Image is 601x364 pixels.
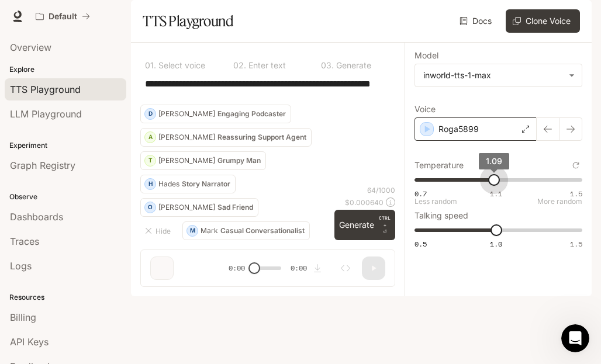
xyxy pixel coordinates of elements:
p: Select voice [156,61,205,70]
p: Mark [201,227,218,234]
span: 0.5 [415,239,427,249]
p: 0 3 . [321,61,334,70]
div: D [145,105,156,123]
div: inworld-tts-1-max [423,70,563,81]
div: O [145,198,156,217]
p: 0 2 . [233,61,246,70]
p: Voice [415,105,436,113]
p: [PERSON_NAME] [158,204,215,211]
p: More random [537,198,582,205]
div: H [145,175,156,193]
p: Sad Friend [217,204,253,211]
p: [PERSON_NAME] [158,110,215,117]
button: D[PERSON_NAME]Engaging Podcaster [140,105,291,123]
span: 0.7 [415,189,427,199]
h1: TTS Playground [143,9,233,33]
p: Enter text [246,61,286,70]
button: All workspaces [30,5,95,28]
button: Hide [140,221,178,240]
div: M [187,221,198,240]
iframe: Intercom live chat [561,324,589,352]
p: Default [49,12,77,22]
button: A[PERSON_NAME]Reassuring Support Agent [140,128,312,147]
div: inworld-tts-1-max [415,64,582,86]
span: 1.0 [490,239,502,249]
p: 0 1 . [145,61,156,70]
p: [PERSON_NAME] [158,134,215,141]
p: CTRL + [379,214,391,228]
button: O[PERSON_NAME]Sad Friend [140,198,258,217]
p: [PERSON_NAME] [158,157,215,164]
p: Talking speed [415,212,468,220]
button: GenerateCTRL +⏎ [334,210,395,240]
button: T[PERSON_NAME]Grumpy Man [140,151,266,170]
p: Reassuring Support Agent [217,134,306,141]
p: Hades [158,181,179,188]
span: 1.5 [570,239,582,249]
button: Reset to default [569,159,582,172]
span: 1.09 [486,156,502,166]
span: 1.5 [570,189,582,199]
p: Story Narrator [182,181,230,188]
button: Clone Voice [506,9,580,33]
p: ⏎ [379,214,391,235]
p: Less random [415,198,457,205]
p: Engaging Podcaster [217,110,286,117]
p: Temperature [415,161,464,169]
p: Generate [334,61,371,70]
div: T [145,151,156,170]
button: MMarkCasual Conversationalist [182,221,310,240]
span: 1.1 [490,189,502,199]
button: HHadesStory Narrator [140,175,236,193]
div: A [145,128,156,147]
p: Grumpy Man [217,157,261,164]
p: Model [415,51,438,60]
p: Roga5899 [438,123,479,135]
p: Casual Conversationalist [220,227,305,234]
a: Docs [457,9,496,33]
